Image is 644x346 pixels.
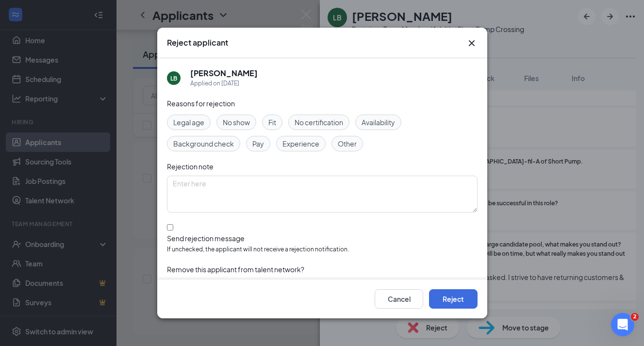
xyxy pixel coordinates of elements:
[167,245,478,254] span: If unchecked, the applicant will not receive a rejection notification.
[170,74,177,82] div: LB
[167,233,478,243] div: Send rejection message
[167,37,228,48] h3: Reject applicant
[295,117,343,128] span: No certification
[631,313,639,321] span: 2
[167,224,173,231] input: Send rejection messageIf unchecked, the applicant will not receive a rejection notification.
[611,313,634,336] iframe: Intercom live chat
[268,117,276,128] span: Fit
[190,79,258,88] div: Applied on [DATE]
[167,99,235,108] span: Reasons for rejection
[252,138,264,149] span: Pay
[466,37,478,49] button: Close
[167,265,304,274] span: Remove this applicant from talent network?
[466,37,478,49] svg: Cross
[375,289,423,309] button: Cancel
[282,138,319,149] span: Experience
[167,162,214,171] span: Rejection note
[362,117,395,128] span: Availability
[429,289,478,309] button: Reject
[190,68,258,79] h5: [PERSON_NAME]
[173,138,234,149] span: Background check
[173,117,204,128] span: Legal age
[223,117,250,128] span: No show
[338,138,357,149] span: Other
